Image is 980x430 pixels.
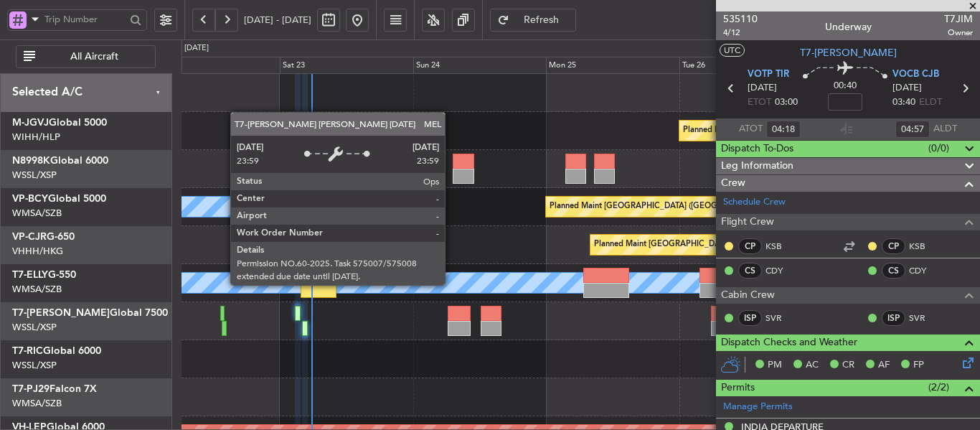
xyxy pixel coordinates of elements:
span: CR [842,358,854,373]
span: 00:40 [834,79,857,93]
div: Planned Maint [GEOGRAPHIC_DATA] ([GEOGRAPHIC_DATA] Intl) [550,196,789,218]
a: VP-BCYGlobal 5000 [12,194,106,204]
a: M-JGVJGlobal 5000 [12,118,107,128]
a: CDY [909,264,941,277]
span: [DATE] [892,81,922,95]
div: Planned Maint [GEOGRAPHIC_DATA] ([GEOGRAPHIC_DATA] Intl) [594,234,834,256]
span: T7-[PERSON_NAME] [12,308,110,318]
span: PM [768,358,782,373]
a: WSSL/XSP [12,359,57,372]
span: N8998K [12,156,50,166]
span: 4/12 [723,27,758,39]
span: ETOT [748,95,771,110]
span: 03:00 [775,95,798,110]
span: VP-CJR [12,232,47,242]
a: WIHH/HLP [12,131,60,144]
a: WMSA/SZB [12,283,62,296]
a: KSB [765,240,798,253]
span: VOTP TIR [748,67,789,82]
input: --:-- [895,121,930,138]
span: ATOT [739,122,763,136]
span: T7-PJ29 [12,384,50,394]
span: (0/0) [928,141,949,156]
div: ISP [738,310,762,326]
span: AF [878,358,890,373]
a: WMSA/SZB [12,397,62,410]
button: All Aircraft [16,45,156,68]
a: KSB [909,240,941,253]
a: SVR [909,312,941,324]
span: VP-BCY [12,194,48,204]
a: CDY [765,264,798,277]
input: --:-- [766,121,801,138]
span: (2/2) [928,380,949,395]
div: ISP [882,310,905,326]
a: Manage Permits [723,400,793,414]
div: Sun 24 [413,57,546,74]
div: CS [738,263,762,279]
button: UTC [720,44,745,57]
a: T7-RICGlobal 6000 [12,346,101,356]
input: Trip Number [44,9,126,30]
div: CP [882,238,905,254]
span: Refresh [512,15,571,25]
span: Dispatch To-Dos [721,141,793,157]
span: Owner [944,27,973,39]
a: SVR [765,312,798,324]
span: Flight Crew [721,214,774,230]
span: T7-[PERSON_NAME] [800,45,897,60]
div: Fri 22 [147,57,280,74]
span: [DATE] - [DATE] [244,14,311,27]
a: WSSL/XSP [12,321,57,334]
span: Dispatch Checks and Weather [721,335,857,351]
span: 03:40 [892,95,915,110]
span: Crew [721,175,745,192]
div: Planned Maint [GEOGRAPHIC_DATA] (Halim Intl) [683,120,862,141]
div: Mon 25 [546,57,679,74]
div: CP [738,238,762,254]
a: T7-ELLYG-550 [12,270,76,280]
a: T7-PJ29Falcon 7X [12,384,97,394]
button: Refresh [490,9,576,32]
span: ELDT [919,95,942,110]
span: All Aircraft [38,52,151,62]
a: N8998KGlobal 6000 [12,156,108,166]
div: [DATE] [184,42,209,55]
span: FP [913,358,924,373]
span: T7JIM [944,11,973,27]
span: Cabin Crew [721,287,775,304]
span: 535110 [723,11,758,27]
span: T7-RIC [12,346,43,356]
span: T7-ELLY [12,270,48,280]
div: Sat 23 [280,57,413,74]
span: [DATE] [748,81,777,95]
div: Underway [825,19,872,34]
a: Schedule Crew [723,195,786,210]
span: M-JGVJ [12,118,49,128]
a: T7-[PERSON_NAME]Global 7500 [12,308,168,318]
span: VOCB CJB [892,67,939,82]
span: Permits [721,380,755,396]
div: Tue 26 [679,57,812,74]
span: AC [806,358,819,373]
div: CS [882,263,905,279]
span: Leg Information [721,158,793,174]
span: ALDT [933,122,957,136]
a: VP-CJRG-650 [12,232,75,242]
a: VHHH/HKG [12,245,63,258]
a: WSSL/XSP [12,169,57,182]
a: WMSA/SZB [12,207,62,220]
